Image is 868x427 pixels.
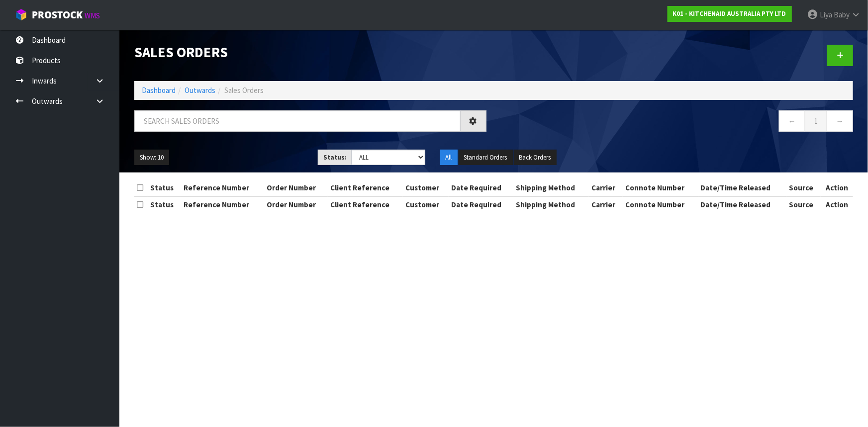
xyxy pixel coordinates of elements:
[459,150,513,166] button: Standard Orders
[85,11,100,20] small: WMS
[513,196,589,212] th: Shipping Method
[181,180,264,196] th: Reference Number
[328,196,403,212] th: Client Reference
[805,110,827,132] a: 1
[142,85,176,95] a: Dashboard
[501,110,854,135] nav: Page navigation
[403,180,449,196] th: Customer
[181,196,264,212] th: Reference Number
[32,8,83,21] span: ProStock
[514,150,557,166] button: Back Orders
[786,196,821,212] th: Source
[264,196,328,212] th: Order Number
[264,180,328,196] th: Order Number
[668,6,792,22] a: K01 - KITCHENAID AUSTRALIA PTY LTD
[821,180,853,196] th: Action
[440,150,458,166] button: All
[834,10,850,19] span: Baby
[673,9,786,18] strong: K01 - KITCHENAID AUSTRALIA PTY LTD
[827,110,853,132] a: →
[513,180,589,196] th: Shipping Method
[134,45,486,60] h1: Sales Orders
[148,196,181,212] th: Status
[449,196,513,212] th: Date Required
[698,196,786,212] th: Date/Time Released
[148,180,181,196] th: Status
[449,180,513,196] th: Date Required
[589,196,623,212] th: Carrier
[224,85,264,95] span: Sales Orders
[698,180,786,196] th: Date/Time Released
[134,110,461,132] input: Search sales orders
[779,110,805,132] a: ←
[134,150,169,166] button: Show: 10
[623,180,698,196] th: Connote Number
[623,196,698,212] th: Connote Number
[15,8,27,21] img: cube-alt.png
[786,180,821,196] th: Source
[185,85,215,95] a: Outwards
[821,196,853,212] th: Action
[323,153,347,162] strong: Status:
[820,10,832,19] span: Liya
[328,180,403,196] th: Client Reference
[589,180,623,196] th: Carrier
[403,196,449,212] th: Customer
